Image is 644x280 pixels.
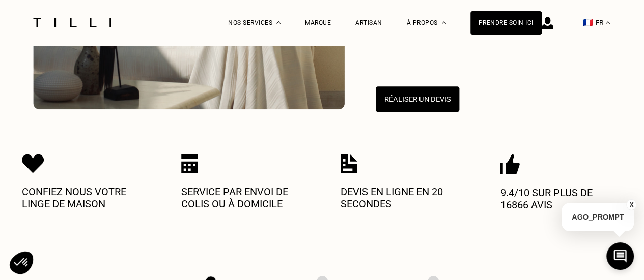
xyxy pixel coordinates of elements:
[355,19,382,26] a: Artisan
[341,185,463,210] p: Devis en ligne en 20 secondes
[583,18,593,27] span: 🇫🇷
[562,203,634,231] p: AGO_PROMPT
[181,185,303,210] p: Service par envoi de colis ou à domicile
[30,18,115,27] img: Logo du service de couturière Tilli
[500,154,520,174] img: Icon
[606,21,610,24] img: menu déroulant
[22,154,44,173] img: Icon
[626,199,636,210] button: X
[22,185,144,210] p: Confiez nous votre linge de maison
[470,11,542,35] a: Prendre soin ici
[500,186,622,211] p: 9.4/10 sur plus de 16866 avis
[305,19,331,26] a: Marque
[276,21,281,24] img: Menu déroulant
[341,154,357,173] img: Icon
[442,21,446,24] img: Menu déroulant à propos
[375,86,459,112] button: Réaliser un devis
[181,154,198,173] img: Icon
[542,17,553,29] img: icône connexion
